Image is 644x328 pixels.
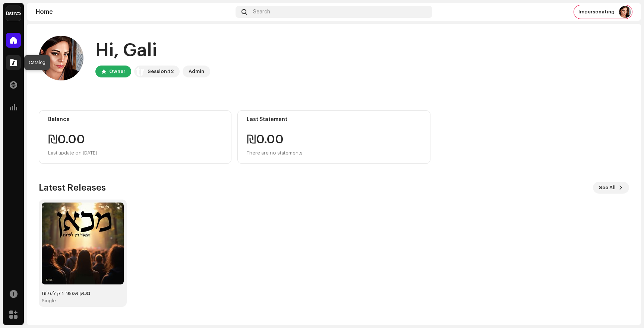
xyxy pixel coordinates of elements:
re-o-card-value: Balance [39,110,231,164]
div: Last update on [DATE] [48,149,222,157]
img: a754eb8e-f922-4056-8001-d1d15cdf72ef [136,67,145,76]
div: Owner [109,67,125,76]
h3: Latest Releases [39,182,106,194]
img: a754eb8e-f922-4056-8001-d1d15cdf72ef [6,6,21,21]
button: See All [593,182,629,194]
span: Search [253,9,270,15]
re-o-card-value: Last Statement [237,110,430,164]
img: ce924429-73fb-4142-a68c-065d843e4a6b [42,203,124,284]
div: Home [36,9,233,15]
div: Session42 [148,67,174,76]
div: Admin [189,67,204,76]
div: Single [42,298,56,304]
div: Hi, Gali [95,39,210,63]
div: Last Statement [247,117,421,122]
span: Impersonating [578,9,615,15]
span: See All [599,180,616,195]
img: 35cdb1f0-f48d-478a-b464-98bb00bdf484 [619,6,631,18]
div: מכאן אפשר רק לעלות [42,290,124,296]
img: 35cdb1f0-f48d-478a-b464-98bb00bdf484 [39,36,83,80]
div: Balance [48,117,222,122]
div: There are no statements [247,149,303,157]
